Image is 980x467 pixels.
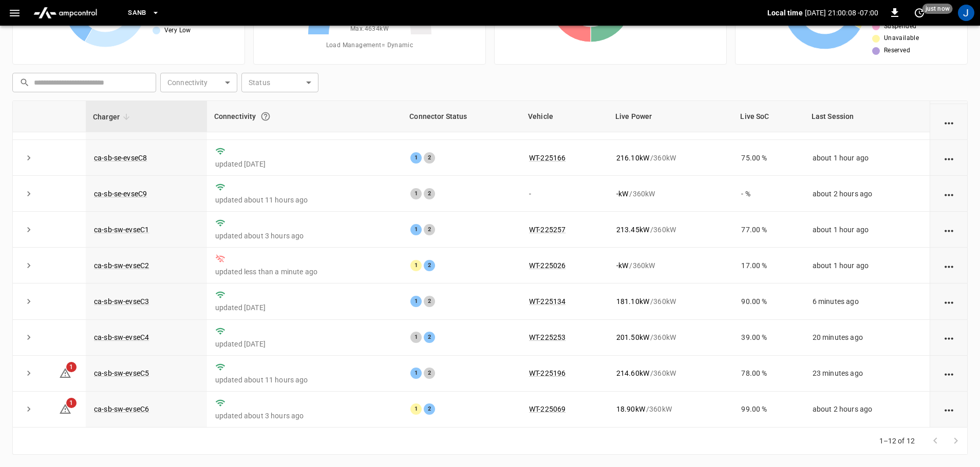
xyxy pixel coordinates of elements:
[733,320,804,356] td: 39.00 %
[616,153,725,163] div: / 360 kW
[616,225,725,235] div: / 360 kW
[424,332,435,343] div: 2
[410,152,422,164] div: 1
[424,296,435,307] div: 2
[214,107,395,126] div: Connectivity
[529,405,566,413] a: WT-225069
[410,260,422,271] div: 1
[943,332,955,342] div: action cell options
[402,101,521,132] th: Connector Status
[616,368,649,378] p: 214.60 kW
[521,101,608,132] th: Vehicle
[616,260,628,271] p: - kW
[21,294,36,309] button: expand row
[767,8,803,18] p: Local time
[608,101,733,132] th: Live Power
[529,261,566,270] a: WT-225026
[256,107,275,126] button: Connection between the charger and our software.
[879,436,915,446] p: 1–12 of 12
[94,297,149,306] a: ca-sb-sw-evseC3
[410,296,422,307] div: 1
[804,176,930,212] td: about 2 hours ago
[529,226,566,234] a: WT-225257
[215,375,394,385] p: updated about 11 hours ago
[943,189,955,199] div: action cell options
[424,188,435,199] div: 2
[94,154,147,162] a: ca-sb-se-evseC8
[350,24,389,34] span: Max. 4634 kW
[215,339,394,349] p: updated [DATE]
[410,224,422,235] div: 1
[529,154,566,162] a: WT-225166
[616,153,649,163] p: 216.10 kW
[59,369,71,377] a: 1
[733,392,804,428] td: 99.00 %
[616,404,645,414] p: 18.90 kW
[424,260,435,271] div: 2
[804,283,930,319] td: 6 minutes ago
[733,356,804,392] td: 78.00 %
[94,190,147,198] a: ca-sb-se-evseC9
[215,267,394,277] p: updated less than a minute ago
[884,22,917,32] span: Suspended
[805,8,878,18] p: [DATE] 21:00:08 -07:00
[733,283,804,319] td: 90.00 %
[424,224,435,235] div: 2
[21,401,36,417] button: expand row
[616,189,628,199] p: - kW
[804,212,930,248] td: about 1 hour ago
[215,231,394,241] p: updated about 3 hours ago
[911,5,928,21] button: set refresh interval
[616,260,725,271] div: / 360 kW
[529,369,566,377] a: WT-225196
[215,195,394,205] p: updated about 11 hours ago
[521,176,608,212] td: -
[424,152,435,164] div: 2
[943,404,955,414] div: action cell options
[943,153,955,163] div: action cell options
[215,302,394,313] p: updated [DATE]
[410,332,422,343] div: 1
[410,188,422,199] div: 1
[94,261,149,270] a: ca-sb-sw-evseC2
[943,296,955,307] div: action cell options
[884,33,919,44] span: Unavailable
[124,3,164,23] button: SanB
[21,150,36,166] button: expand row
[616,225,649,235] p: 213.45 kW
[616,296,649,307] p: 181.10 kW
[616,189,725,199] div: / 360 kW
[326,40,413,51] span: Load Management = Dynamic
[616,332,725,342] div: / 360 kW
[616,368,725,378] div: / 360 kW
[66,398,77,408] span: 1
[943,368,955,378] div: action cell options
[21,330,36,345] button: expand row
[94,405,149,413] a: ca-sb-sw-evseC6
[94,226,149,234] a: ca-sb-sw-evseC1
[215,159,394,169] p: updated [DATE]
[164,26,191,36] span: Very Low
[804,140,930,176] td: about 1 hour ago
[943,260,955,271] div: action cell options
[884,46,910,56] span: Reserved
[804,101,930,132] th: Last Session
[21,186,36,201] button: expand row
[94,369,149,377] a: ca-sb-sw-evseC5
[943,117,955,127] div: action cell options
[29,3,101,23] img: ampcontrol.io logo
[733,212,804,248] td: 77.00 %
[733,248,804,283] td: 17.00 %
[59,404,71,413] a: 1
[66,362,77,372] span: 1
[93,111,133,123] span: Charger
[21,366,36,381] button: expand row
[616,404,725,414] div: / 360 kW
[215,411,394,421] p: updated about 3 hours ago
[94,333,149,341] a: ca-sb-sw-evseC4
[424,403,435,415] div: 2
[529,333,566,341] a: WT-225253
[21,258,36,273] button: expand row
[958,5,974,21] div: profile-icon
[128,7,146,19] span: SanB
